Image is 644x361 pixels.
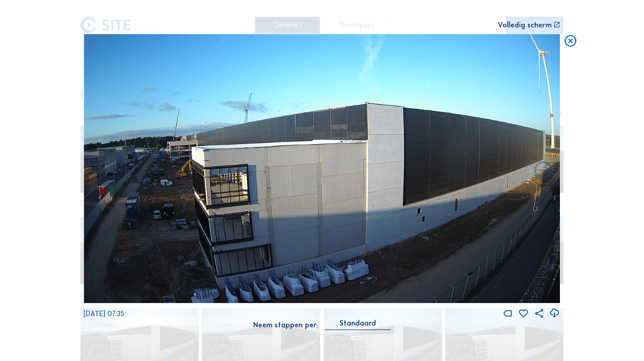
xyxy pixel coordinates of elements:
img: Image [84,34,560,303]
div: Standaard [325,319,391,330]
div: Standaard [340,319,376,327]
span: [DATE] 07:35 [84,309,124,318]
i: Back [532,160,554,181]
div: Neem stappen per: [253,321,318,329]
div: Volledig scherm [498,22,552,29]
